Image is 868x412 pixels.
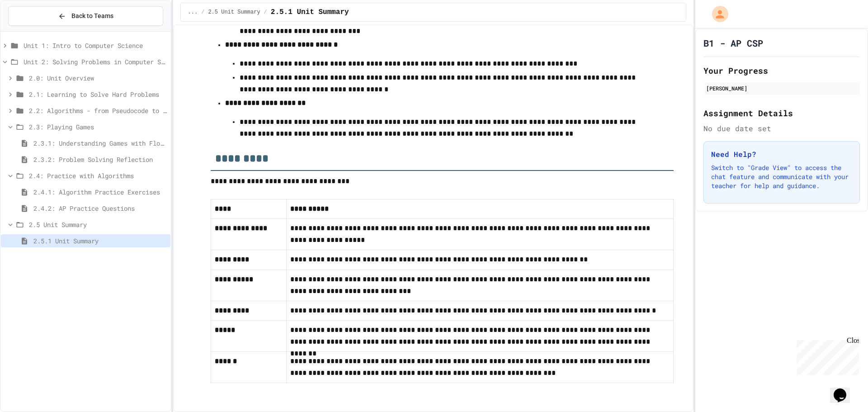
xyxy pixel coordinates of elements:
span: 2.4: Practice with Algorithms [29,171,167,180]
span: Back to Teams [71,11,113,21]
span: 2.4.2: AP Practice Questions [33,204,167,213]
span: / [264,9,267,16]
h2: Assignment Details [703,107,860,119]
span: Unit 1: Intro to Computer Science [24,41,167,50]
iframe: chat widget [830,376,859,403]
span: 2.3.2: Problem Solving Reflection [33,155,167,164]
span: 2.4.1: Algorithm Practice Exercises [33,187,167,197]
span: 2.5.1 Unit Summary [271,7,349,18]
span: 2.3: Playing Games [29,122,167,132]
span: 2.3.1: Understanding Games with Flowcharts [33,138,167,148]
span: 2.5 Unit Summary [29,220,167,229]
div: My Account [703,4,731,24]
h1: B1 - AP CSP [703,37,763,49]
iframe: chat widget [793,336,859,375]
span: / [201,9,204,16]
span: 2.5 Unit Summary [208,9,260,16]
span: ... [188,9,198,16]
div: Chat with us now!Close [4,4,62,57]
div: No due date set [703,123,860,134]
span: 2.0: Unit Overview [29,73,167,83]
span: 2.5.1 Unit Summary [33,236,167,246]
button: Back to Teams [8,6,163,26]
span: Unit 2: Solving Problems in Computer Science [24,57,167,66]
span: 2.1: Learning to Solve Hard Problems [29,90,167,99]
h3: Need Help? [711,149,852,160]
p: Switch to "Grade View" to access the chat feature and communicate with your teacher for help and ... [711,163,852,190]
span: 2.2: Algorithms - from Pseudocode to Flowcharts [29,106,167,115]
div: [PERSON_NAME] [706,84,857,92]
h2: Your Progress [703,64,860,77]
